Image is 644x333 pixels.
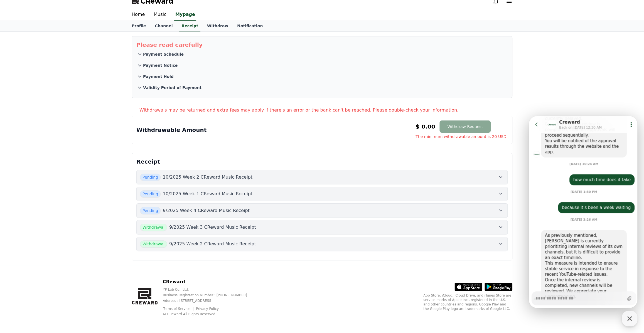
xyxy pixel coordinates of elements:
[140,190,161,198] span: Pending
[169,241,256,247] p: 9/2025 Week 2 CReward Music Receipt
[127,21,150,31] a: Profile
[136,203,508,218] button: Pending 9/2025 Week 4 CReward Music Receipt
[136,187,508,201] button: Pending 10/2025 Week 1 CReward Music Receipt
[416,134,508,139] span: The minimum withdrawable amount is 20 USD.
[136,237,508,251] button: Withdrawal 9/2025 Week 2 CReward Music Receipt
[149,9,171,21] a: Music
[163,278,256,285] p: CReward
[136,126,207,134] p: Withdrawable Amount
[143,85,201,90] p: Validity Period of Payment
[150,21,177,31] a: Channel
[233,21,267,31] a: Notification
[136,49,508,60] button: Payment Schedule
[179,21,200,31] a: Receipt
[529,116,637,308] iframe: Channel chat
[439,120,491,133] button: Withdraw Request
[169,224,256,231] p: 9/2025 Week 3 CReward Music Receipt
[143,51,184,57] p: Payment Schedule
[163,293,256,297] p: Business Registration Number : [PHONE_NUMBER]
[174,9,196,21] a: Mypage
[163,207,250,214] p: 9/2025 Week 4 CReward Music Receipt
[136,82,508,93] button: Validity Period of Payment
[143,74,174,79] p: Payment Hold
[136,170,508,184] button: Pending 10/2025 Week 2 CReward Music Receipt
[136,60,508,71] button: Payment Notice
[136,71,508,82] button: Payment Hold
[163,191,252,197] p: 10/2025 Week 1 CReward Music Receipt
[203,21,233,31] a: Withdraw
[163,307,195,311] a: Terms of Service
[136,220,508,235] button: Withdrawal 9/2025 Week 3 CReward Music Receipt
[136,41,508,49] p: Please read carefully
[163,299,256,303] p: Address : [STREET_ADDRESS]
[140,207,161,214] span: Pending
[416,123,435,130] p: $ 0.00
[163,174,252,181] p: 10/2025 Week 2 CReward Music Receipt
[163,312,256,316] p: © CReward All Rights Reserved.
[196,307,219,311] a: Privacy Policy
[136,158,508,166] p: Receipt
[423,293,512,311] p: App Store, iCloud, iCloud Drive, and iTunes Store are service marks of Apple Inc., registered in ...
[163,287,256,292] p: YP Lab Co., Ltd.
[140,240,167,248] span: Withdrawal
[143,63,178,68] p: Payment Notice
[140,224,167,231] span: Withdrawal
[127,9,149,21] a: Home
[140,174,161,181] span: Pending
[139,107,512,114] p: Withdrawals may be returned and extra fees may apply if there's an error or the bank can't be rea...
